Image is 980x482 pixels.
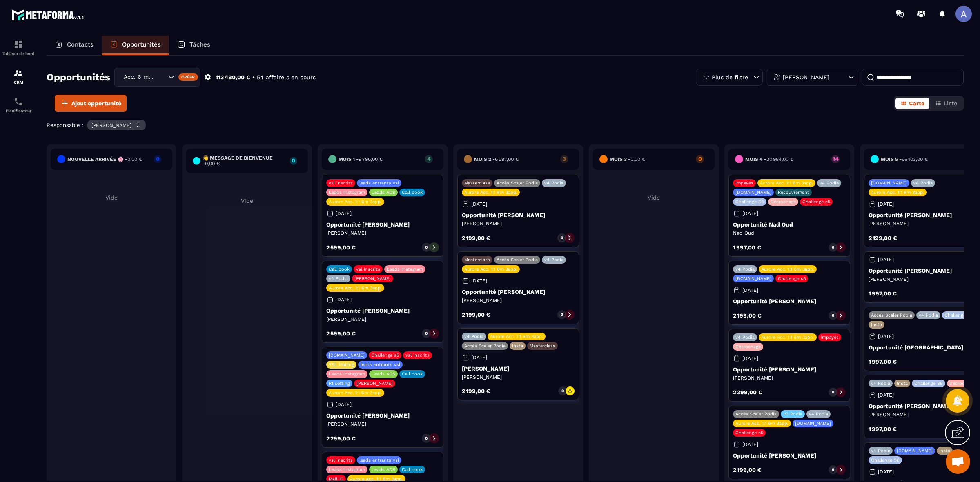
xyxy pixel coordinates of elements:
p: Contacts [67,41,94,48]
p: Masterclass [530,343,555,349]
p: [DATE] [878,392,894,398]
p: v4 Podia [871,381,890,386]
p: [PERSON_NAME] [326,421,439,427]
p: [DATE] [471,201,487,207]
p: Insta [939,448,950,453]
p: v4 Podia [544,257,563,262]
p: Challenge s5 [778,276,806,281]
p: Leads Instagram [387,267,423,272]
p: [DATE] [336,402,352,407]
span: 30 984,00 € [766,156,793,162]
p: 54 affaire s en cours [257,73,316,81]
p: [PERSON_NAME] [462,220,575,227]
a: Opportunités [102,36,169,55]
p: 113 480,00 € [216,73,250,81]
p: Challenge s5 [802,199,830,204]
p: 1 997,00 € [869,426,897,432]
p: Call book [402,190,423,195]
p: v4 Podia [913,180,933,186]
p: R1 setting [329,381,350,386]
p: Aurore Acc. 1:1 6m 3app. [329,390,382,395]
p: 0 [154,156,162,162]
h6: Mois 2 - [474,156,519,162]
p: [DOMAIN_NAME] [897,448,933,453]
p: v4 Podia [544,180,563,186]
p: Challenge S6 [735,199,764,204]
p: Aurore Acc. 1:1 6m 3app. [350,476,403,482]
p: Leads Instagram [329,371,365,377]
img: scheduler [13,97,23,107]
p: Challenge S6 [871,458,900,463]
p: Leads Instagram [329,190,365,195]
p: Opportunité Nad Oud [733,221,846,228]
p: Aurore Acc. 1:1 6m 3app. [329,285,382,291]
p: Leads ADS [372,467,395,472]
p: [PERSON_NAME] [326,230,439,236]
p: Insta [897,381,908,386]
p: Tâches [189,41,210,48]
span: 0,00 € [127,156,142,162]
p: Aurore Acc. 1:1 6m 3app. [464,190,517,195]
p: vsl inscrits [405,353,430,358]
div: Search for option [114,68,200,87]
img: logo [11,7,85,22]
button: Carte [895,98,929,109]
p: Challenge s5 [371,353,399,358]
p: 0 [425,435,428,441]
p: Plus de filtre [712,74,748,80]
p: Opportunité [PERSON_NAME] [733,298,846,304]
p: 2 599,00 € [326,244,356,250]
p: v4 Podia [820,180,839,186]
span: 9 796,00 € [359,156,383,162]
p: [DOMAIN_NAME] [735,276,771,281]
p: [DATE] [742,442,758,447]
p: [PERSON_NAME] [462,365,575,372]
p: Vide [51,194,172,201]
p: Aurore Acc. 1:1 6m 3app. [871,190,924,195]
span: Acc. 6 mois - 3 appels [122,73,158,82]
p: leads entrants vsl [359,458,399,463]
p: [PERSON_NAME] [326,316,439,322]
p: Challenge S6 [914,381,943,386]
p: [DATE] [471,355,487,360]
a: schedulerschedulerPlanificateur [2,91,35,119]
p: Responsable : [47,122,83,128]
p: [DATE] [336,297,352,302]
h2: Opportunités [47,69,110,85]
p: leads entrants vsl [359,180,399,186]
p: Vide [593,194,715,201]
p: Opportunité [PERSON_NAME] [326,412,439,419]
p: vsl inscrits [356,267,380,272]
p: 0 [696,156,704,162]
p: 2 299,00 € [326,435,356,441]
p: [DOMAIN_NAME] [871,180,907,186]
p: vsl inscrits [329,180,353,186]
p: 2 199,00 € [869,235,897,241]
p: Accès Scaler Podia [735,411,777,417]
p: [DOMAIN_NAME] [329,353,365,358]
p: Challenge s5 [735,430,763,435]
p: Aurore Acc. 1:1 6m 3app. [490,334,543,339]
h6: Nouvelle arrivée 🌸 - [67,156,142,162]
p: [DATE] [878,333,894,339]
p: 0 [832,389,834,395]
p: Call book [329,267,350,272]
p: 2 599,00 € [326,331,356,336]
p: 2 199,00 € [462,312,490,318]
p: [DATE] [336,211,352,216]
p: 0 [561,235,563,241]
p: v4 Podia [871,448,890,453]
p: [PERSON_NAME] [354,276,391,281]
p: Aurore Acc. 1:1 6m 3app. [464,267,517,272]
p: [PERSON_NAME] [733,375,846,381]
p: 2 199,00 € [462,388,490,394]
p: 14 [831,156,840,162]
input: Search for option [158,73,166,82]
p: 0 [832,467,834,473]
p: 1 997,00 € [869,359,897,364]
p: [PERSON_NAME] [783,74,829,80]
p: Accès Scaler Podia [497,180,538,186]
p: Opportunité [PERSON_NAME] [462,212,575,218]
p: 0 [561,312,563,318]
p: [DATE] [878,469,894,475]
